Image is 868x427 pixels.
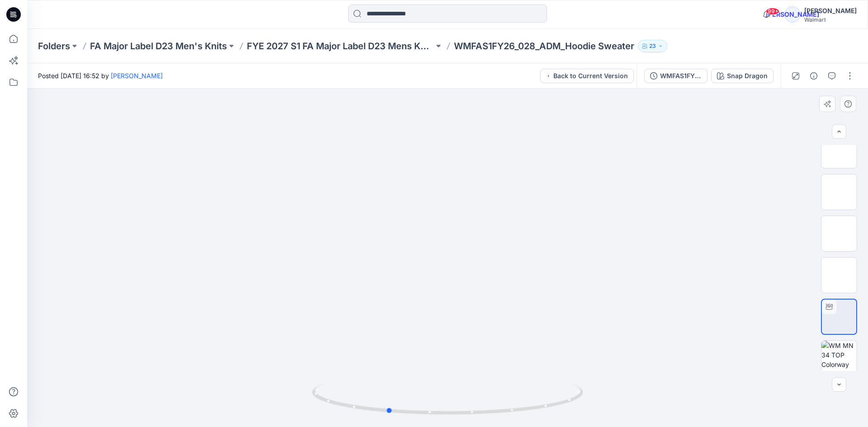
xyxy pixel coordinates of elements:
[111,72,163,80] a: [PERSON_NAME]
[90,40,227,52] a: FA Major Label D23 Men's Knits
[644,69,708,83] button: WMFAS1FY26_028_ADM_Hoodie Sweater
[804,5,857,16] div: [PERSON_NAME]
[38,71,163,80] span: Posted [DATE] 16:52 by
[660,71,702,81] div: WMFAS1FY26_028_ADM_Hoodie Sweater
[821,341,857,376] img: WM MN 34 TOP Colorway wo Avatar
[804,16,857,23] div: Walmart
[38,40,70,52] a: Folders
[638,40,667,52] button: 23
[247,40,434,52] a: FYE 2027 S1 FA Major Label D23 Mens Knits
[807,69,821,83] button: Details
[540,69,634,83] button: Back to Current Version
[784,6,801,23] div: [PERSON_NAME]
[454,40,634,52] p: WMFAS1FY26_028_ADM_Hoodie Sweater
[649,41,656,51] p: 23
[727,71,768,81] div: Snap Dragon
[711,69,774,83] button: Snap Dragon
[766,8,779,15] span: 99+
